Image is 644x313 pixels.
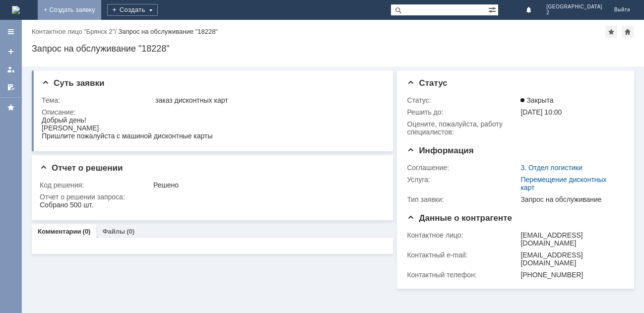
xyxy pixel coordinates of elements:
div: Запрос на обслуживание "18228" [118,28,218,35]
div: Соглашение: [407,164,518,172]
div: Статус: [407,96,518,104]
div: Тема: [42,96,153,104]
img: logo [12,6,20,14]
div: Запрос на обслуживание "18228" [32,44,634,54]
span: Суть заявки [42,78,104,88]
div: Описание: [42,108,382,116]
a: Мои заявки [3,62,19,77]
div: [PHONE_NUMBER] [520,271,620,279]
div: Контактное лицо: [407,231,518,239]
a: Комментарии [38,228,81,235]
div: (0) [127,228,134,235]
span: 2 [546,10,602,16]
span: Информация [407,146,473,155]
div: / [32,28,118,35]
div: заказ дисконтных карт [155,96,380,104]
a: Перемещение дисконтных карт [520,176,606,191]
a: Файлы [102,228,125,235]
div: Тип заявки: [407,195,518,203]
a: Перейти на домашнюю страницу [12,6,20,14]
div: Решено [153,181,380,189]
a: Контактное лицо "Брянск 2" [32,28,115,35]
a: Создать заявку [3,44,19,60]
div: Код решения: [40,181,151,189]
a: 3. Отдел логистики [520,164,582,172]
div: Создать [107,4,158,16]
div: Сделать домашней страницей [622,26,634,38]
span: Данные о контрагенте [407,213,512,223]
div: [EMAIL_ADDRESS][DOMAIN_NAME] [520,251,620,267]
div: (0) [83,228,91,235]
div: [EMAIL_ADDRESS][DOMAIN_NAME] [520,231,620,247]
div: Контактный телефон: [407,271,518,279]
div: Запрос на обслуживание [520,195,620,203]
div: Добавить в избранное [605,26,617,38]
div: Отчет о решении запроса: [40,193,382,201]
a: Мои согласования [3,79,19,95]
span: Статус [407,78,447,88]
div: Решить до: [407,108,518,116]
div: Услуга: [407,176,518,184]
div: Контактный e-mail: [407,251,518,259]
span: Расширенный поиск [488,4,498,14]
span: Отчет о решении [40,163,123,173]
div: Oцените, пожалуйста, работу специалистов: [407,120,518,136]
span: [GEOGRAPHIC_DATA] [546,4,602,10]
span: [DATE] 10:00 [520,108,562,116]
span: Закрыта [520,96,553,104]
